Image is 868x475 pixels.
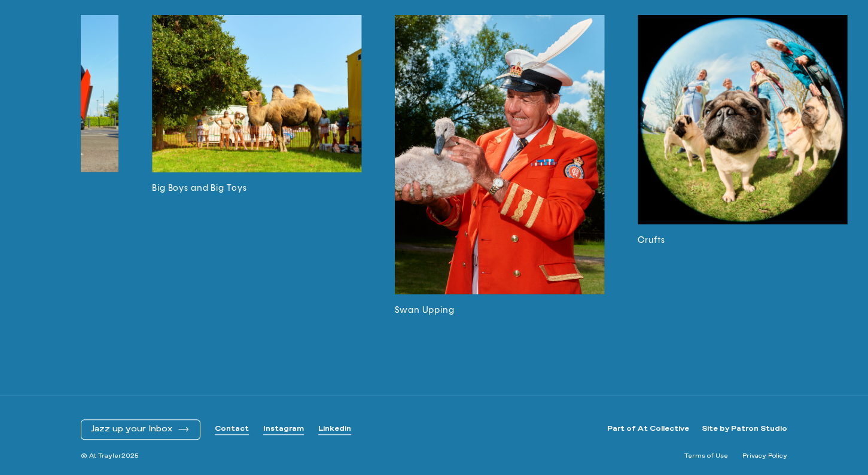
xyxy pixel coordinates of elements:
a: Contact [215,424,249,434]
a: Site by Patron Studio [702,424,787,434]
h3: Big Boys and Big Toys [152,182,361,195]
a: Instagram [263,424,304,434]
a: Swan Upping [395,15,604,317]
button: Jazz up your Inbox [91,424,190,434]
a: Terms of Use [684,452,728,461]
a: Privacy Policy [742,452,787,461]
a: Linkedin [318,424,351,434]
span: © At Trayler 2025 [81,452,139,461]
a: Big Boys and Big Toys [152,15,361,317]
h3: Swan Upping [395,304,604,317]
a: Crufts [638,15,847,317]
a: Part of At Collective [607,424,689,434]
span: Jazz up your Inbox [91,424,172,434]
h3: Crufts [638,234,847,247]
